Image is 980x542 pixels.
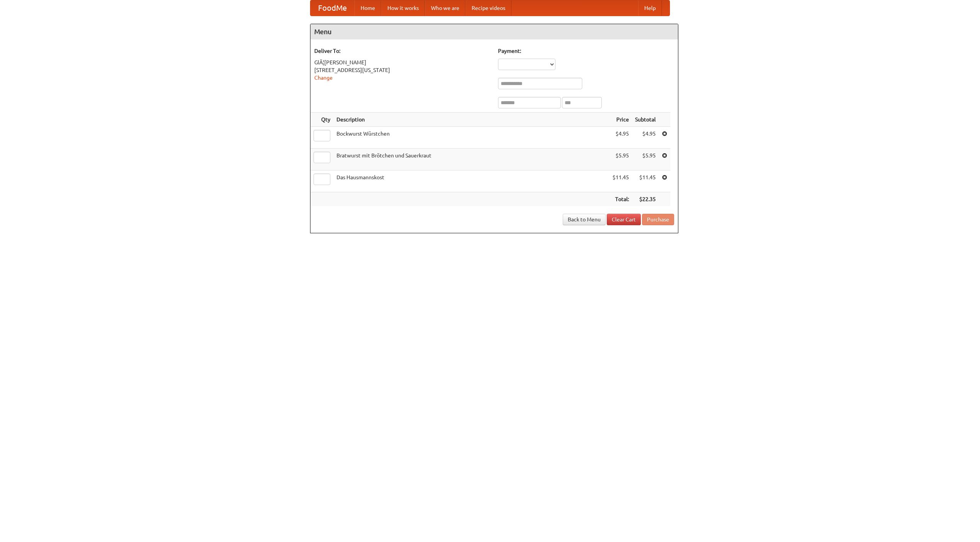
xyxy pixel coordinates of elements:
[498,47,674,55] h5: Payment:
[314,59,490,66] div: GlÃ¦[PERSON_NAME]
[632,149,659,170] td: $5.95
[314,47,490,55] h5: Deliver To:
[314,75,333,81] a: Change
[632,192,659,206] th: $22.35
[333,149,609,170] td: Bratwurst mit Brötchen und Sauerkraut
[381,0,425,16] a: How it works
[310,113,333,127] th: Qty
[333,127,609,149] td: Bockwurst Würstchen
[609,113,632,127] th: Price
[632,170,659,192] td: $11.45
[333,170,609,192] td: Das Hausmannskost
[638,0,662,16] a: Help
[609,192,632,206] th: Total:
[609,149,632,170] td: $5.95
[314,66,490,74] div: [STREET_ADDRESS][US_STATE]
[632,127,659,149] td: $4.95
[354,0,381,16] a: Home
[465,0,511,16] a: Recipe videos
[609,170,632,192] td: $11.45
[310,0,354,16] a: FoodMe
[607,214,641,225] a: Clear Cart
[632,113,659,127] th: Subtotal
[609,127,632,149] td: $4.95
[333,113,609,127] th: Description
[642,214,674,225] button: Purchase
[563,214,606,225] a: Back to Menu
[310,24,678,39] h4: Menu
[425,0,465,16] a: Who we are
